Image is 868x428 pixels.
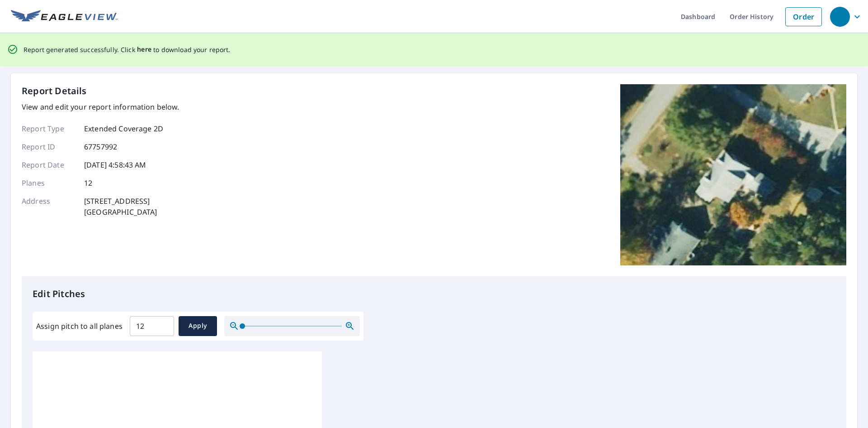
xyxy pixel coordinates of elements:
p: Edit Pitches [33,287,835,301]
p: 67757992 [84,141,117,152]
p: Report generated successfully. Click to download your report. [24,44,231,55]
p: Report ID [22,141,76,152]
button: here [137,44,152,55]
p: View and edit your report information below. [22,101,179,112]
p: Report Details [22,84,87,98]
a: Order [785,7,822,26]
label: Assign pitch to all planes [36,321,123,332]
p: [STREET_ADDRESS] [GEOGRAPHIC_DATA] [84,196,157,217]
p: Planes [22,178,76,188]
button: Apply [179,316,217,336]
p: 12 [84,178,92,188]
p: Report Type [22,123,76,134]
span: Apply [186,320,210,332]
p: Report Date [22,159,76,170]
p: Address [22,196,76,217]
img: EV Logo [11,10,118,24]
img: Top image [620,84,846,265]
p: Extended Coverage 2D [84,123,163,134]
p: [DATE] 4:58:43 AM [84,159,146,170]
input: 00.0 [130,313,174,339]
